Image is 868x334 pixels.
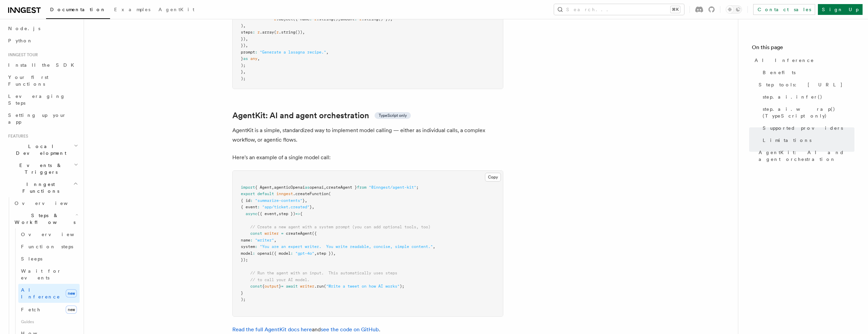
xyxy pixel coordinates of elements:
[241,244,255,249] span: system
[286,231,312,236] span: createAgent
[726,5,742,14] button: Toggle dark mode
[369,185,416,190] span: "@inngest/agent-kit"
[241,238,250,243] span: name
[760,103,854,122] a: step.ai.wrap() (TypeScript only)
[262,284,264,289] span: {
[281,284,283,289] span: =
[302,30,305,35] span: ,
[305,185,310,190] span: as
[314,284,324,289] span: .run
[5,159,80,178] button: Events & Triggers
[279,30,295,35] span: .string
[255,198,302,203] span: "summarize-contents"
[18,316,80,327] span: Guides
[5,59,80,71] a: Install the SDK
[321,326,379,333] a: see the code on GitHub
[324,185,326,190] span: ,
[241,185,255,190] span: import
[756,146,854,165] a: AgentKit: AI and agent orchestration
[5,181,73,194] span: Inngest Functions
[485,173,501,182] button: Copy
[243,69,246,74] span: ,
[241,30,253,35] span: steps
[18,228,80,241] a: Overview
[241,56,243,61] span: }
[250,225,430,229] span: // Create a new agent with a system prompt (you can add optional tools, too)
[274,185,305,190] span: agenticOpenai
[241,205,257,209] span: { event
[21,232,91,237] span: Overview
[257,191,274,196] span: default
[272,185,274,190] span: ,
[8,62,78,68] span: Install the SDK
[333,251,336,256] span: ,
[15,201,84,206] span: Overview
[763,93,823,100] span: step.ai.infer()
[250,271,397,275] span: // Run the agent with an input. This automatically uses steps
[5,22,80,35] a: Node.js
[18,284,80,303] a: AI Inferencenew
[257,211,276,216] span: ({ event
[241,43,246,48] span: })
[300,284,314,289] span: writer
[272,251,291,256] span: ({ model
[257,56,260,61] span: ,
[5,162,74,175] span: Events & Triggers
[241,63,246,68] span: );
[232,326,312,333] a: Read the full AgentKit docs here
[752,54,854,66] a: AI Inference
[763,125,843,131] span: Supported providers
[276,211,279,216] span: ,
[250,56,257,61] span: any
[759,81,843,88] span: Step tools: [URL]
[21,268,61,280] span: Wait for events
[5,133,28,139] span: Features
[260,244,433,249] span: "You are an expert writer. You write readable, concise, simple content."
[763,137,811,144] span: Limitations
[279,284,281,289] span: }
[241,76,246,81] span: );
[12,197,80,209] a: Overview
[158,7,194,12] span: AgentKit
[8,93,65,106] span: Leveraging Steps
[5,35,80,47] a: Python
[241,23,243,28] span: )
[257,30,260,35] span: z
[756,79,854,91] a: Step tools: [URL]
[326,50,329,55] span: ,
[250,238,253,243] span: :
[326,185,357,190] span: createAgent }
[241,50,255,55] span: prompt
[18,303,80,316] a: Fetchnew
[5,140,80,159] button: Local Development
[262,205,310,209] span: "app/ticket.created"
[253,30,255,35] span: :
[310,205,312,209] span: }
[241,37,246,41] span: })
[314,251,317,256] span: ,
[5,143,74,156] span: Local Development
[5,52,38,58] span: Inngest tour
[305,198,307,203] span: ,
[255,50,257,55] span: :
[241,297,246,302] span: );
[66,289,77,297] span: new
[46,2,110,19] a: Documentation
[154,2,198,18] a: AgentKit
[279,211,295,216] span: step })
[357,185,366,190] span: from
[21,256,42,262] span: Sleeps
[400,284,404,289] span: );
[5,71,80,90] a: Your first Functions
[8,26,40,31] span: Node.js
[250,284,262,289] span: const
[21,244,73,249] span: Function steps
[232,126,503,145] p: AgentKit is a simple, standardized way to implement model calling — either as individual calls, a...
[293,191,329,196] span: .createFunction
[250,231,262,236] span: const
[5,178,80,197] button: Inngest Functions
[671,6,680,13] kbd: ⌘K
[329,191,331,196] span: (
[295,251,314,256] span: "gpt-4o"
[295,211,300,216] span: =>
